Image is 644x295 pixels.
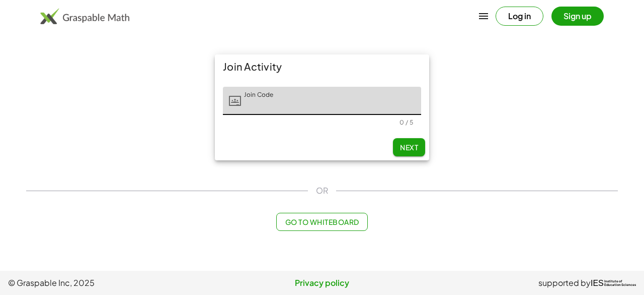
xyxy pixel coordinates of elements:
[8,277,217,289] span: © Graspable Inc, 2025
[551,7,604,26] button: Sign up
[217,277,427,289] a: Privacy policy
[399,119,413,126] div: 0 / 5
[215,54,429,79] div: Join Activity
[538,277,591,289] span: supported by
[591,278,604,288] span: IES
[316,185,328,197] span: OR
[400,143,418,152] span: Next
[276,213,367,231] button: Go to Whiteboard
[604,280,636,287] span: Institute of Education Sciences
[393,138,425,156] button: Next
[591,277,636,289] a: IESInstitute ofEducation Sciences
[496,7,543,26] button: Log in
[285,217,359,226] span: Go to Whiteboard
